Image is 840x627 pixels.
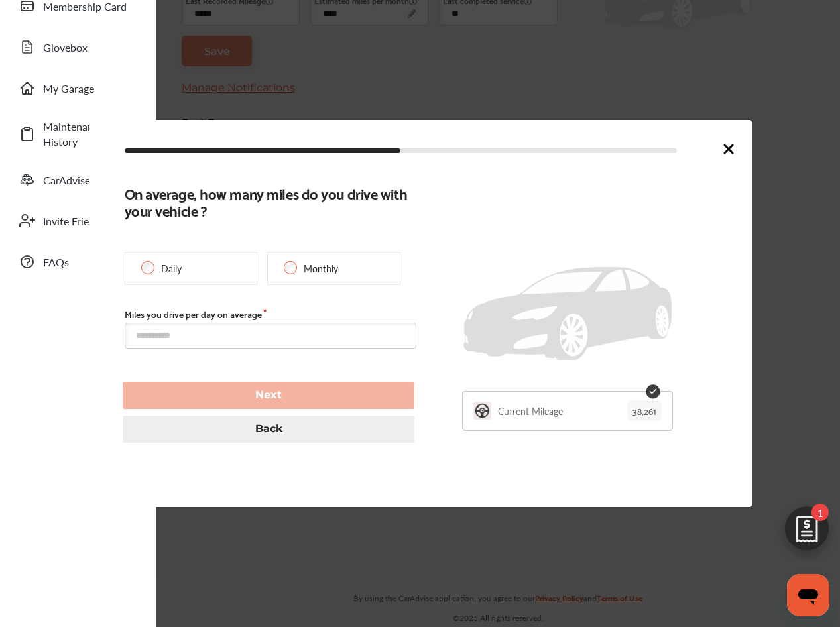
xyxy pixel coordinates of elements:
img: placeholder_car.fcab19be.svg [463,267,672,361]
span: Maintenance History [43,119,136,149]
b: On average, how many miles do you drive with your vehicle ? [125,184,408,219]
a: Invite Friends [12,203,143,238]
button: Back [123,416,414,443]
p: Daily [161,262,182,275]
p: Monthly [304,262,338,275]
a: My Garage [12,71,143,105]
span: 1 [811,504,829,521]
span: Glovebox [43,40,136,55]
p: Current Mileage [498,404,563,418]
span: CarAdvise 360 [43,172,136,188]
a: Maintenance History [12,112,143,156]
img: edit-cartIcon.11d11f9a.svg [775,500,839,564]
iframe: Button to launch messaging window [787,574,829,616]
label: Miles you drive per day on average [125,309,416,319]
span: FAQs [43,255,136,270]
p: 38,261 [627,400,662,421]
a: FAQs [12,245,143,279]
a: Glovebox [12,30,143,64]
a: CarAdvise 360 [12,162,143,197]
span: My Garage [43,81,136,96]
span: Invite Friends [43,213,136,229]
img: YLCD0sooAAAAASUVORK5CYII= [473,402,491,420]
